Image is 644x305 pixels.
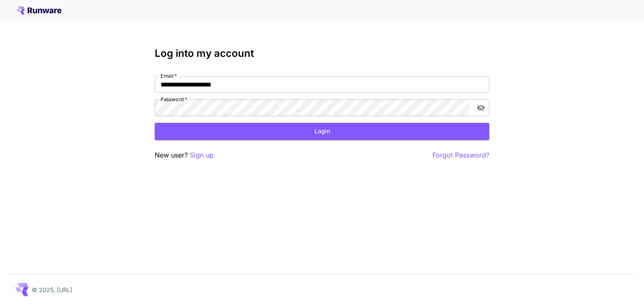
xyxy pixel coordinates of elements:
[161,96,187,103] label: Password
[432,150,489,160] button: Forgot Password?
[161,72,177,79] label: Email
[155,150,214,160] p: New user?
[473,100,488,115] button: toggle password visibility
[190,150,214,160] button: Sign up
[32,285,72,294] p: © 2025, [URL]
[155,123,489,140] button: Login
[155,48,489,59] h3: Log into my account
